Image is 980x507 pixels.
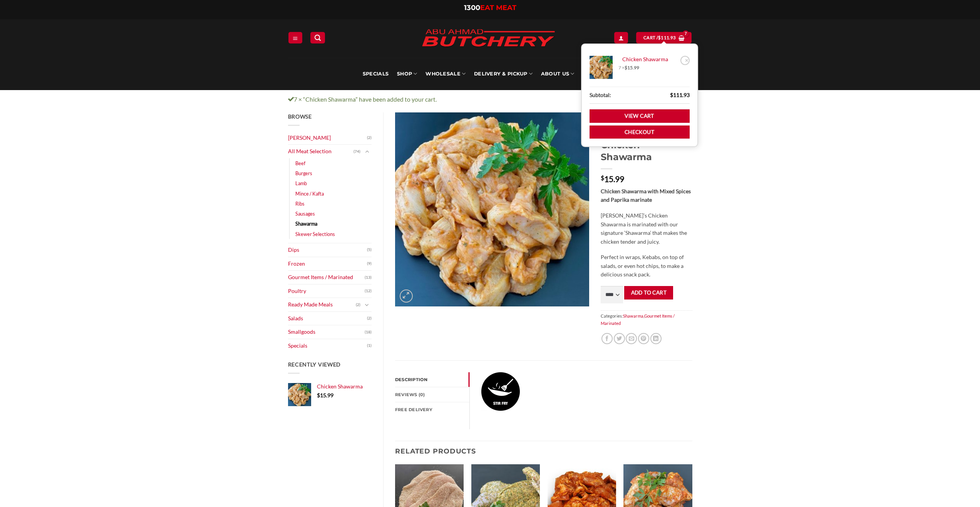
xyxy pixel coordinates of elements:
[282,95,698,104] div: 7 × “Chicken Shawarma” have been added to your cart.
[395,112,589,306] img: Chicken Shawarma
[601,333,613,344] a: Share on Facebook
[601,188,691,203] strong: Chicken Shawarma with Mixed Spices and Paprika marinate
[288,32,302,43] a: Menu
[395,372,469,387] a: Description
[590,125,690,139] a: Checkout
[625,65,627,70] span: $
[481,372,520,411] img: Chicken Shawarma
[288,312,367,325] a: Salads
[288,243,367,257] a: Dips
[310,32,325,43] a: Search
[614,333,625,344] a: Share on Twitter
[680,56,690,65] a: Remove Chicken Shawarma from cart
[317,392,333,398] bdi: 15.99
[426,58,466,90] a: Wholesale
[636,32,692,43] a: View cart
[367,313,372,324] span: (2)
[670,92,673,98] span: $
[367,244,372,256] span: (5)
[288,145,354,158] a: All Meat Selection
[295,158,305,168] a: Beef
[464,3,480,12] span: 1300
[295,209,315,219] a: Sausages
[295,168,312,178] a: Burgers
[601,211,692,246] p: [PERSON_NAME]’s Chicken Shawarma is marinated with our signature ‘Shawarma’ that makes the chicke...
[624,286,673,300] button: Add to cart
[288,339,367,353] a: Specials
[601,175,604,181] span: $
[288,131,367,145] a: [PERSON_NAME]
[356,299,360,311] span: (2)
[395,387,469,402] a: Reviews (0)
[295,178,307,188] a: Lamb
[623,313,643,318] a: Shawarma
[625,65,639,70] bdi: 15.99
[295,229,335,239] a: Skewer Selections
[353,146,360,157] span: (74)
[638,333,649,344] a: Pin on Pinterest
[626,333,637,344] a: Email to a Friend
[362,301,372,309] button: Toggle
[400,289,413,303] a: Zoom
[288,298,356,311] a: Ready Made Meals
[317,392,320,398] span: $
[658,34,661,41] span: $
[288,361,341,368] span: Recently Viewed
[288,284,365,298] a: Poultry
[618,65,639,71] span: 7 ×
[601,313,675,325] a: Gourmet Items / Marinated
[295,219,317,229] a: Shawarma
[295,189,324,199] a: Mince / Kafta
[590,91,611,100] strong: Subtotal:
[365,326,372,338] span: (18)
[317,383,363,390] span: Chicken Shawarma
[670,92,690,98] bdi: 111.93
[415,24,561,53] img: Abu Ahmad Butchery
[643,34,676,41] span: Cart /
[363,58,389,90] a: Specials
[362,147,372,156] button: Toggle
[395,441,692,461] h3: Related products
[288,113,312,120] span: Browse
[317,383,372,390] a: Chicken Shawarma
[601,139,692,163] h1: Chicken Shawarma
[480,3,516,12] span: EAT MEAT
[288,257,367,271] a: Frozen
[618,56,678,63] a: Chicken Shawarma
[295,199,305,209] a: Ribs
[367,340,372,351] span: (1)
[601,174,624,184] bdi: 15.99
[601,310,692,328] span: Categories: ,
[658,35,676,40] bdi: 111.93
[395,402,469,417] a: FREE Delivery
[397,58,417,90] a: SHOP
[464,3,516,12] a: 1300EAT MEAT
[614,32,628,43] a: Login
[288,271,365,284] a: Gourmet Items / Marinated
[650,333,662,344] a: Share on LinkedIn
[601,253,692,279] p: Perfect in wraps, Kebabs, on top of salads, or even hot chips, to make a delicious snack pack.
[590,109,690,123] a: View cart
[367,258,372,269] span: (9)
[474,58,533,90] a: Delivery & Pickup
[367,132,372,144] span: (2)
[288,325,365,339] a: Smallgoods
[365,285,372,297] span: (12)
[541,58,574,90] a: About Us
[365,272,372,283] span: (13)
